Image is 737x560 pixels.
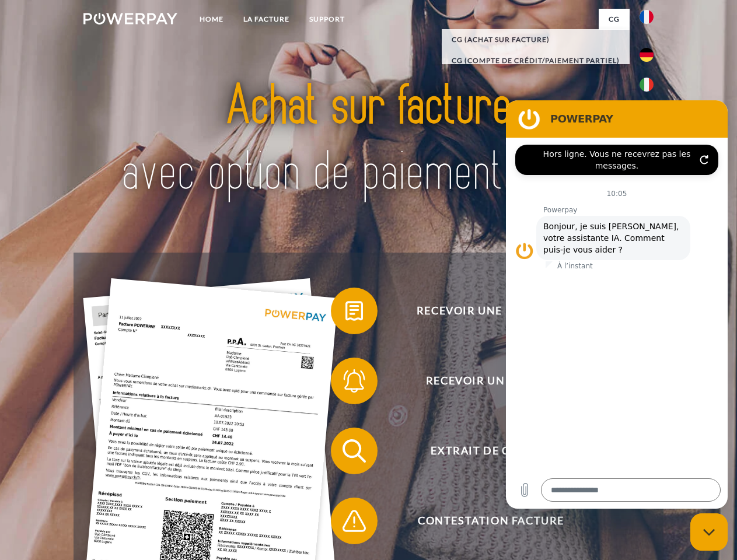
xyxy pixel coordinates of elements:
span: Recevoir un rappel? [348,358,634,404]
a: CG [599,9,630,30]
button: Extrait de compte [331,428,634,474]
button: Recevoir un rappel? [331,358,634,404]
span: Contestation Facture [348,498,634,544]
a: LA FACTURE [233,9,299,30]
img: title-powerpay_fr.svg [111,56,626,223]
img: qb_warning.svg [340,506,369,535]
a: CG (Compte de crédit/paiement partiel) [442,50,630,71]
a: Home [190,9,233,30]
iframe: Bouton de lancement de la fenêtre de messagerie, conversation en cours [690,513,728,551]
img: qb_bell.svg [340,366,369,395]
span: Recevoir une facture ? [348,288,634,334]
button: Recevoir une facture ? [331,288,634,334]
button: Contestation Facture [331,498,634,544]
iframe: Fenêtre de messagerie [506,100,728,509]
img: qb_search.svg [340,436,369,466]
img: qb_bill.svg [340,296,369,325]
img: logo-powerpay-white.svg [83,13,177,24]
a: Support [299,9,355,30]
img: de [640,48,654,62]
img: fr [640,10,654,24]
a: CG (achat sur facture) [442,29,630,50]
span: Extrait de compte [348,428,634,474]
img: it [640,78,654,92]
